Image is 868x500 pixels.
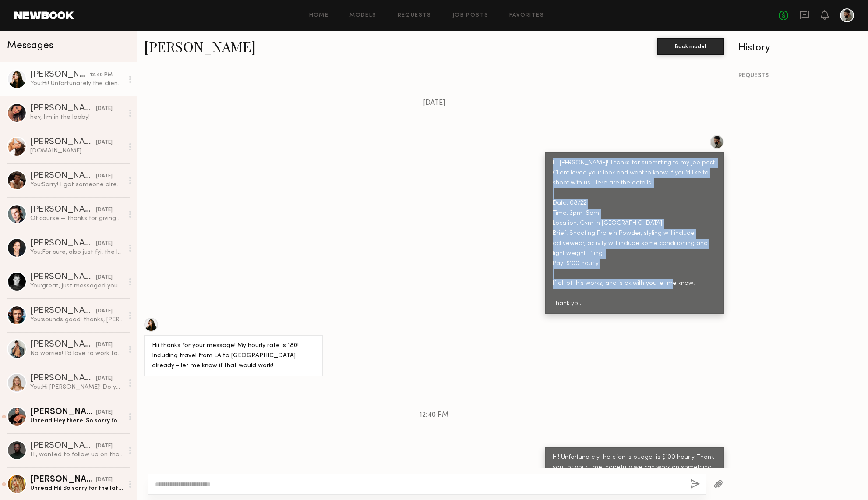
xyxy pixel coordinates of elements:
[96,273,113,282] div: [DATE]
[452,13,489,18] a: Job Posts
[349,13,376,18] a: Models
[96,307,113,316] div: [DATE]
[96,172,113,181] div: [DATE]
[30,79,123,88] div: You: Hi! Unfortunately the client's budget is $100 hourly. Thank you for your time, hopefully we ...
[30,214,123,223] div: Of course — thanks for giving me a look. Sorry for the delay getting back to you on this. IG is @...
[509,13,544,18] a: Favorites
[96,408,113,417] div: [DATE]
[30,248,123,256] div: You: For sure, also just fyi, the location got moved to [GEOGRAPHIC_DATA]. So if that works let m...
[30,316,123,324] div: You: sounds good! thanks, [PERSON_NAME]!
[96,206,113,214] div: [DATE]
[96,341,113,349] div: [DATE]
[30,239,96,248] div: [PERSON_NAME]
[30,450,123,459] div: Hi, wanted to follow up on those next steps
[309,13,329,18] a: Home
[96,240,113,248] div: [DATE]
[30,71,90,79] div: [PERSON_NAME]
[96,476,113,484] div: [DATE]
[420,411,448,419] span: 12:40 PM
[30,273,96,282] div: [PERSON_NAME]
[657,42,724,50] a: Book model
[7,41,53,51] span: Messages
[144,37,256,56] a: [PERSON_NAME]
[738,43,861,53] div: History
[30,340,96,349] div: [PERSON_NAME]
[30,138,96,147] div: [PERSON_NAME]
[30,484,123,493] div: Unread: Hi! So sorry for the late reply — I was out of town. Just a quick question: do you need m...
[96,442,113,450] div: [DATE]
[30,374,96,383] div: [PERSON_NAME]
[96,105,113,113] div: [DATE]
[423,99,445,107] span: [DATE]
[30,206,96,214] div: [PERSON_NAME]
[30,104,96,113] div: [PERSON_NAME]
[30,475,96,484] div: [PERSON_NAME]
[30,383,123,391] div: You: Hi [PERSON_NAME]! Do you shoot swim? and do you have any swim digis? looking for someone for...
[30,282,123,290] div: You: great, just messaged you
[30,113,123,121] div: hey, I’m in the lobby!
[398,13,431,18] a: Requests
[30,307,96,316] div: [PERSON_NAME]
[30,442,96,450] div: [PERSON_NAME]
[30,408,96,417] div: [PERSON_NAME]
[30,181,123,189] div: You: Sorry! I got someone already
[657,38,724,55] button: Book model
[96,138,113,147] div: [DATE]
[30,349,123,358] div: No worries! I’d love to work together in the near future. Let me know!
[553,453,716,483] div: Hi! Unfortunately the client's budget is $100 hourly. Thank you for your time, hopefully we can w...
[553,158,716,309] div: Hi [PERSON_NAME]! Thanks for submitting to my job post. Client loved your look and want to know i...
[96,375,113,383] div: [DATE]
[30,172,96,181] div: [PERSON_NAME]
[152,341,315,371] div: Hii thanks for your message! My hourly rate is 180! Including travel from LA to [GEOGRAPHIC_DATA]...
[90,71,113,79] div: 12:40 PM
[30,417,123,425] div: Unread: Hey there. So sorry for the delay. For some reason it did not notify me of this message. ...
[738,73,861,79] div: REQUESTS
[30,147,123,155] div: [DOMAIN_NAME]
